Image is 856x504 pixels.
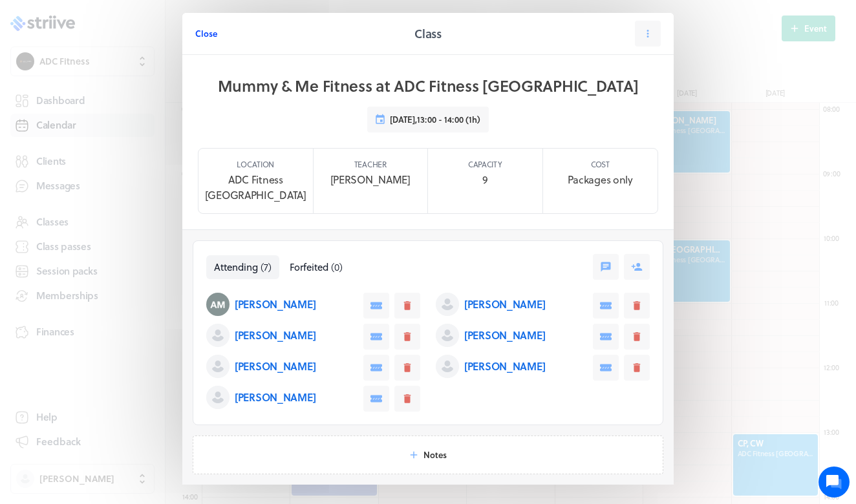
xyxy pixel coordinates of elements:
span: ( 7 ) [261,260,272,274]
button: New conversation [10,83,248,110]
p: Teacher [354,159,387,169]
p: [PERSON_NAME] [235,297,316,312]
button: Close [195,21,217,47]
p: [PERSON_NAME] [464,328,545,343]
span: ( 0 ) [331,260,343,274]
input: Search articles [28,156,241,182]
p: [PERSON_NAME] [235,328,316,343]
p: Packages only [568,172,633,187]
iframe: gist-messenger-bubble-iframe [819,467,850,498]
p: 9 [482,172,488,187]
button: Forfeited(0) [282,255,350,279]
span: Close [195,28,217,39]
p: Capacity [468,159,502,169]
p: Find an answer quickly [8,135,251,151]
button: Notes [193,436,663,474]
button: [DATE],13:00 - 14:00 (1h) [367,107,489,132]
span: Notes [423,449,447,461]
h2: We're here to help. Ask us anything! [47,58,211,73]
nav: Tabs [206,255,350,279]
button: Attending(7) [206,255,279,279]
h2: Class [414,25,442,43]
h1: Hi [PERSON_NAME] [47,32,211,51]
p: Location [237,159,274,169]
h1: Mummy & Me Fitness at ADC Fitness [GEOGRAPHIC_DATA] [218,76,639,96]
span: Forfeited [290,260,328,274]
p: [PERSON_NAME] [235,390,316,405]
p: [PERSON_NAME] [464,297,545,312]
p: ADC Fitness [GEOGRAPHIC_DATA] [205,172,306,203]
p: [PERSON_NAME] [464,359,545,374]
span: Attending [214,260,258,274]
span: New conversation [83,92,155,102]
p: [PERSON_NAME] [235,359,316,374]
p: [PERSON_NAME] [330,172,411,187]
img: Alix Malone [206,293,230,316]
p: Cost [591,159,610,169]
